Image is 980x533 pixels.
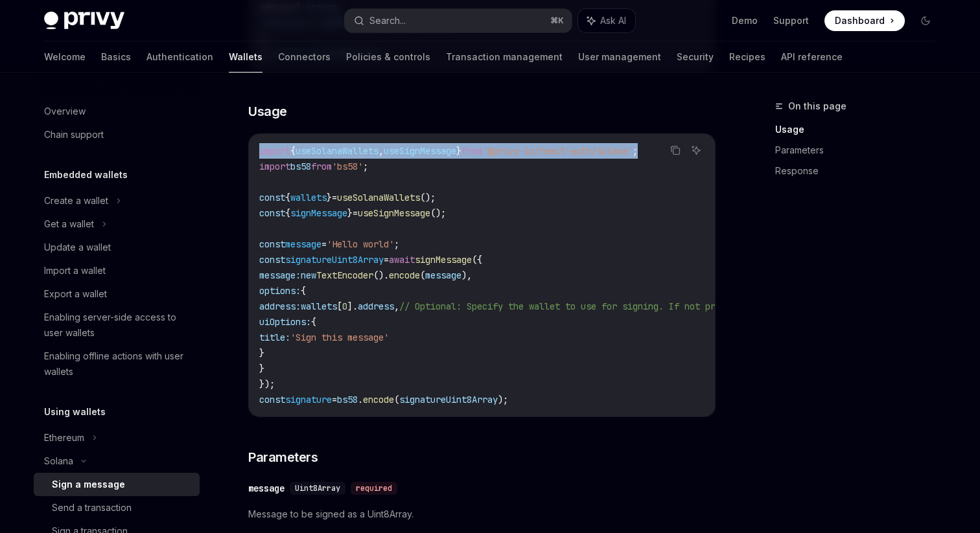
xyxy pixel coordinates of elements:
[775,119,946,140] a: Usage
[358,301,394,312] span: address
[394,301,399,312] span: ,
[379,145,384,157] span: ,
[34,282,200,306] a: Export a wallet
[415,254,472,266] span: signMessage
[498,394,508,405] span: );
[146,41,213,73] a: Authentication
[295,483,340,493] span: Uint8Array
[52,500,132,516] div: Send a transaction
[34,236,200,259] a: Update a wallet
[296,145,379,157] span: useSolanaWallets
[420,192,436,203] span: ();
[347,207,353,219] span: }
[290,207,347,219] span: signMessage
[44,286,107,302] div: Export a wallet
[44,404,106,420] h5: Using wallets
[44,263,106,278] div: Import a wallet
[578,41,661,73] a: User management
[550,16,564,26] span: ⌘ K
[34,306,200,345] a: Enabling server-side access to user wallets
[44,430,84,446] div: Ethereum
[44,167,128,183] h5: Embedded wallets
[363,394,394,405] span: encode
[101,41,131,73] a: Basics
[472,254,482,266] span: ({
[259,378,275,390] span: });
[342,301,347,312] span: 0
[44,127,104,142] div: Chain support
[259,301,301,312] span: address:
[373,269,389,281] span: ().
[337,301,342,312] span: [
[456,145,461,157] span: }
[824,10,905,31] a: Dashboard
[358,207,430,219] span: useSignMessage
[369,13,406,28] div: Search...
[311,316,316,328] span: {
[44,240,111,255] div: Update a wallet
[321,238,327,250] span: =
[345,9,572,32] button: Search...⌘K
[44,12,124,30] img: dark logo
[399,301,913,312] span: // Optional: Specify the wallet to use for signing. If not provided, the first wallet will be used.
[285,254,384,266] span: signatureUint8Array
[229,41,262,73] a: Wallets
[482,145,633,157] span: '@privy-io/react-auth/solana'
[600,14,626,27] span: Ask AI
[446,41,563,73] a: Transaction management
[332,192,337,203] span: =
[248,482,285,495] div: message
[327,238,394,250] span: 'Hello world'
[259,207,285,219] span: const
[259,145,290,157] span: import
[44,41,86,73] a: Welcome
[290,192,327,203] span: wallets
[337,192,420,203] span: useSolanaWallets
[259,161,290,172] span: import
[781,41,843,73] a: API reference
[248,448,318,466] span: Parameters
[34,123,200,146] a: Chain support
[259,316,311,328] span: uiOptions:
[915,10,936,31] button: Toggle dark mode
[358,394,363,405] span: .
[633,145,638,157] span: ;
[337,394,358,405] span: bs58
[775,140,946,161] a: Parameters
[301,301,337,312] span: wallets
[259,394,285,405] span: const
[290,332,389,343] span: 'Sign this message'
[259,238,285,250] span: const
[363,161,368,172] span: ;
[34,473,200,496] a: Sign a message
[353,207,358,219] span: =
[461,269,472,281] span: ),
[384,145,456,157] span: useSignMessage
[578,9,635,32] button: Ask AI
[332,161,363,172] span: 'bs58'
[351,482,397,495] div: required
[316,269,373,281] span: TextEncoder
[285,207,290,219] span: {
[259,332,290,343] span: title:
[394,394,399,405] span: (
[773,14,809,27] a: Support
[278,41,331,73] a: Connectors
[285,238,321,250] span: message
[44,216,94,232] div: Get a wallet
[311,161,332,172] span: from
[301,269,316,281] span: new
[389,254,415,266] span: await
[347,301,358,312] span: ].
[44,104,86,119] div: Overview
[835,14,885,27] span: Dashboard
[290,161,311,172] span: bs58
[34,259,200,282] a: Import a wallet
[34,100,200,123] a: Overview
[301,285,306,297] span: {
[259,192,285,203] span: const
[677,41,714,73] a: Security
[44,348,192,380] div: Enabling offline actions with user wallets
[259,285,301,297] span: options:
[667,142,684,159] button: Copy the contents from the code block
